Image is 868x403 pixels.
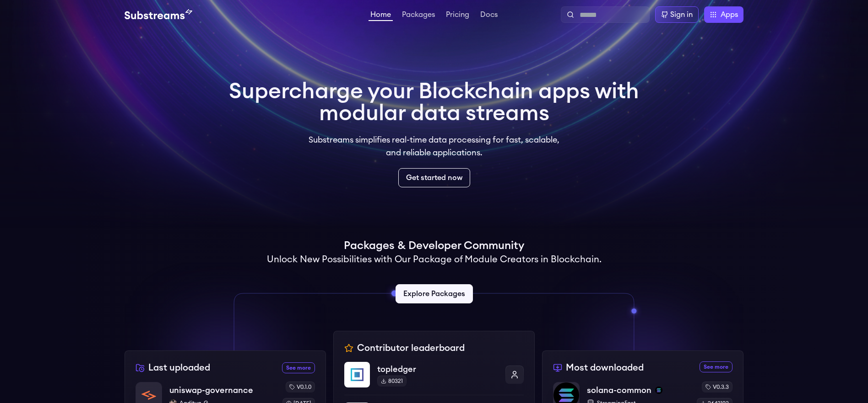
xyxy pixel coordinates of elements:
a: See more most downloaded packages [700,361,732,372]
a: See more recently uploaded packages [282,362,315,373]
h1: Packages & Developer Community [344,239,524,253]
h2: Unlock New Possibilities with Our Package of Module Creators in Blockchain. [267,253,602,266]
a: Home [369,11,393,21]
span: Apps [721,9,738,20]
h1: Supercharge your Blockchain apps with modular data streams [229,80,639,124]
p: Substreams simplifies real-time data processing for fast, scalable, and reliable applications. [302,133,566,159]
a: topledgertopledger80321 [344,362,524,395]
a: Get started now [398,168,470,187]
img: solana [655,387,662,394]
img: topledger [344,362,370,387]
p: uniswap-governance [169,384,253,397]
div: Sign in [670,9,693,20]
a: Pricing [444,11,471,20]
div: v0.1.0 [286,382,315,392]
a: Explore Packages [396,284,473,303]
div: v0.3.3 [702,382,732,392]
div: 80321 [377,376,407,387]
a: Docs [478,11,499,20]
img: Substream's logo [125,9,192,20]
a: Packages [400,11,437,20]
p: solana-common [587,384,651,397]
p: topledger [377,363,498,376]
a: Sign in [655,6,699,23]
